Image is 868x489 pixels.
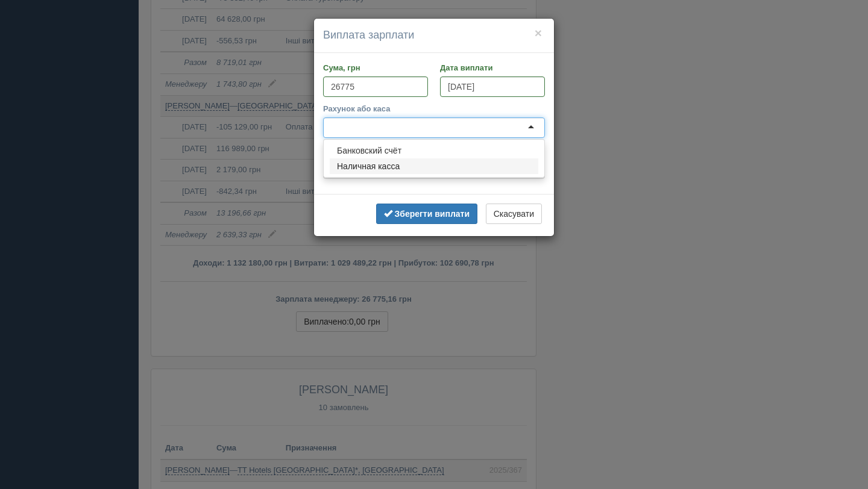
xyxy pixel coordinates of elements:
[330,158,538,174] div: Наличная касса
[323,28,545,43] h4: Виплата зарплати
[486,204,542,224] button: Скасувати
[323,62,428,73] label: Сума, грн
[395,209,470,219] b: Зберегти виплати
[323,103,545,114] label: Рахунок або каса
[440,62,545,73] label: Дата виплати
[535,26,542,39] button: ×
[330,143,538,158] div: Банковский счёт
[376,204,477,224] button: Зберегти виплати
